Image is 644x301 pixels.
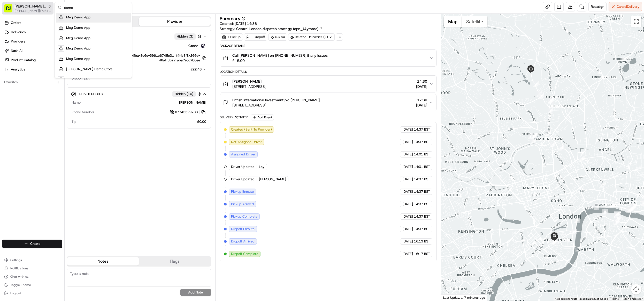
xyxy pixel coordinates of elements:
div: Past conversations [5,68,33,72]
div: 32 [594,204,599,210]
div: 19 [614,212,619,218]
span: Deliveries [11,30,26,34]
span: Pickup Complete [231,214,257,219]
button: [PERSON_NAME][STREET_ADDRESS]14:30[DATE] [220,76,436,92]
button: Start new chat [88,51,94,58]
div: 7 [546,130,551,136]
button: Call [PERSON_NAME] on [PHONE_NUMBER] if any issues£15.00 [220,50,436,66]
span: Meg Demo App [66,56,90,61]
span: Driver Details [79,92,103,96]
span: Assigned Driver [231,152,255,157]
span: Cancel Delivery [617,4,640,9]
span: Meg Demo App [66,36,90,40]
span: Dropoff Enroute [231,227,255,231]
span: £22.46 [190,67,202,71]
span: [PERSON_NAME] [259,177,286,182]
span: [DATE] [402,127,413,132]
a: 📗Knowledge Base [3,114,42,123]
span: Created: [220,21,257,26]
div: 36 [553,238,558,244]
span: 17:30 [416,97,427,103]
div: 14 [600,182,606,188]
div: 📗 [5,117,9,121]
span: [DATE] [402,177,413,182]
div: 💻 [44,117,48,121]
span: Not Assigned Driver [231,140,262,144]
span: [DATE] [416,84,427,89]
span: Log out [10,291,21,295]
span: [DATE] [402,239,413,244]
span: Created (Sent To Provider) [231,127,272,132]
span: 14:37 BST [414,202,430,206]
div: 13 [579,156,585,162]
span: Phone Number [72,110,94,114]
span: 14:37 BST [414,214,430,219]
span: Ley [259,164,265,169]
span: [PERSON_NAME] [232,79,262,84]
button: British International Investment plc [PERSON_NAME][STREET_ADDRESS]17:30[DATE] [220,94,436,111]
span: [DATE] [402,202,413,206]
div: 6 [548,108,553,113]
span: Notifications [10,266,28,270]
button: Reassign [588,2,607,11]
div: 3 [538,93,544,99]
span: Map data ©2025 Google [580,297,608,300]
span: Call [PERSON_NAME] on [PHONE_NUMBER] if any issues [232,53,328,58]
div: Last Updated: 7 minutes ago [441,294,487,301]
a: Product Catalog [2,56,64,64]
div: 1 Pickup [220,33,243,41]
button: Provider DetailsHidden (3) [71,32,207,41]
span: [DATE] 14:36 [235,21,257,26]
div: 5 [548,98,554,103]
a: Analytics [2,65,64,74]
span: API Documentation [49,116,83,121]
span: [PERSON_NAME] Pizza Demo [66,77,112,82]
a: Report a map error [622,297,642,300]
span: 14:37 BST [414,127,430,132]
button: Chat with us! [2,273,62,280]
a: Nash AI [2,47,64,55]
img: Grace Nketiah [5,90,13,98]
button: Create [2,240,62,248]
span: [DATE] [416,103,427,108]
button: £22.46 [161,67,206,72]
span: Driver Updated [231,177,255,182]
img: gophr-logo.jpg [200,43,206,49]
div: £0.00 [79,119,206,124]
span: 07745529783 [175,110,198,114]
button: Notes [67,257,139,266]
div: Package Details [220,44,437,48]
div: Related Deliveries (1) [288,33,335,41]
div: 30 [630,205,636,211]
span: Meg Demo App [66,25,90,30]
div: 12 [558,145,564,150]
span: 14:37 BST [414,189,430,194]
span: [DATE] [402,252,413,256]
span: [STREET_ADDRESS] [232,84,266,89]
a: 💻API Documentation [42,114,85,123]
span: • [43,81,45,85]
div: 34 [571,229,577,234]
span: [STREET_ADDRESS] [232,103,320,108]
span: Pickup Arrived [231,202,254,206]
span: [PERSON_NAME] UK Test [14,4,46,9]
button: Hidden (3) [174,33,203,40]
div: 1 Dropoff [244,33,267,41]
span: [PERSON_NAME] [16,81,42,85]
button: Map camera controls [631,284,641,295]
div: 8 [531,139,536,144]
span: Central London dispatch strategy (opn_J4ymme) [236,26,318,31]
a: Deliveries [2,28,64,36]
a: Open this area in Google Maps (opens a new window) [442,294,459,301]
span: • [43,95,45,99]
span: 14:37 BST [414,177,430,182]
span: 14:37 BST [414,227,430,231]
div: 2 [536,91,542,97]
span: Hidden ( 10 ) [175,92,193,96]
button: Toggle fullscreen view [631,16,641,27]
span: Toggle Theme [10,283,31,287]
div: 4 [548,98,554,104]
span: Name [72,100,81,105]
button: Driver DetailsHidden (10) [71,90,207,98]
span: 14:30 [416,79,427,84]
